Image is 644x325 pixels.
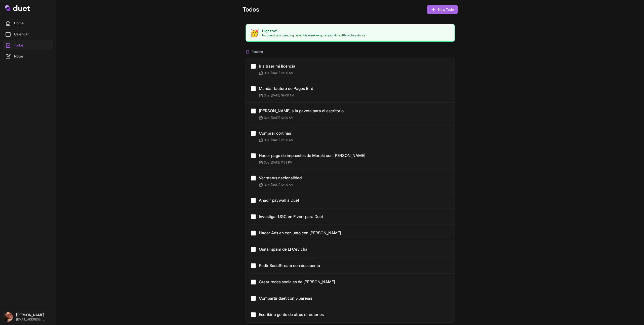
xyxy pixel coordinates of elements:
p: [PERSON_NAME] [16,312,45,317]
a: Hacer pago de impuestos de Meraki con [PERSON_NAME] [259,153,365,158]
a: Crear redes sociales de [PERSON_NAME] [259,279,335,284]
a: Todos [3,40,53,50]
a: Home [3,18,53,28]
div: 🥳 [250,28,259,37]
a: Quitar spam de El Cevichal [259,247,308,252]
a: Pedir SodaStream con descuento [259,263,320,268]
a: Ver status nacionalidad [259,175,302,180]
span: Due: [DATE] 11:59 PM [259,160,292,165]
h1: Todos [243,6,259,14]
a: Hacer Ads en conjunto con [PERSON_NAME] [259,230,341,235]
p: No overdue or pending tasks this week — go ahead, do a little victory dance. [262,33,366,37]
span: Due: [DATE] 12:00 AM [259,183,293,187]
a: Investigar UGC en Fiverr para Duet [259,214,323,219]
a: New Todo [427,5,458,14]
a: Escribir a gente de otros directorios [259,312,324,317]
span: Due: [DATE] 09:00 AM [259,93,294,97]
a: Comprar cortinas [259,131,291,136]
a: Ir a traer mi licencia [259,64,295,69]
a: Compartir duet con 5 parejas [259,296,312,301]
a: Notes [3,51,53,61]
img: image.jpg [3,312,13,322]
h2: Pending [246,50,455,54]
a: [PERSON_NAME] [EMAIL_ADDRESS][DOMAIN_NAME] [3,312,53,322]
h3: High five! [262,28,366,33]
span: Due: [DATE] 12:00 AM [259,71,293,75]
span: Due: [DATE] 12:00 AM [259,138,293,142]
a: Calendar [3,29,53,39]
p: [EMAIL_ADDRESS][DOMAIN_NAME] [16,317,45,321]
a: [PERSON_NAME] a la gaveta para el escritorio [259,108,344,113]
span: Due: [DATE] 12:00 AM [259,116,293,120]
a: Añadir paywall a Duet [259,198,299,203]
a: Mandar factura de Pages Bird [259,86,313,91]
